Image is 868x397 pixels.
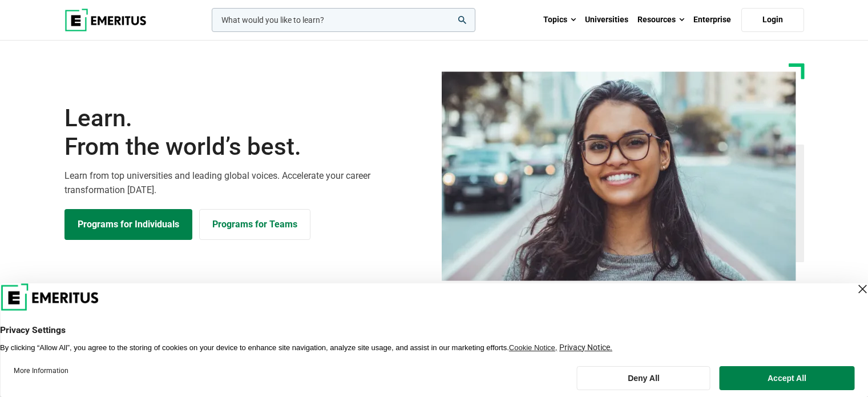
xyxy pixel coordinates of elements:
h1: Learn. [64,104,427,162]
input: woocommerce-product-search-field-0 [212,8,475,32]
a: Login [741,8,804,32]
img: Learn from the world's best [442,71,796,281]
a: Explore for Business [199,209,310,240]
span: From the world’s best. [64,133,427,161]
a: Explore Programs [64,209,192,240]
p: Learn from top universities and leading global voices. Accelerate your career transformation [DATE]. [64,169,427,198]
